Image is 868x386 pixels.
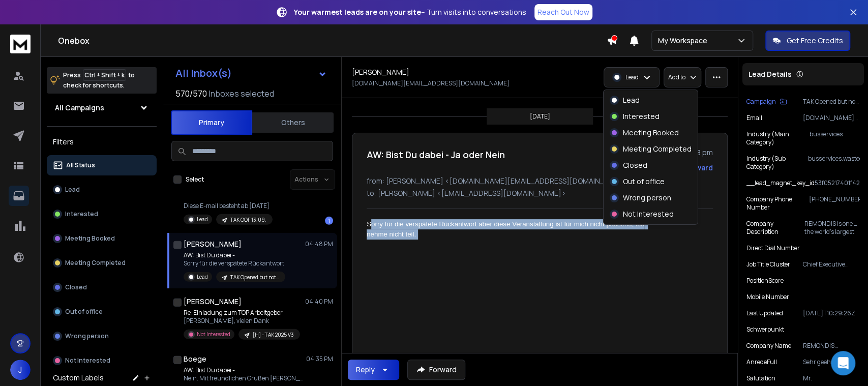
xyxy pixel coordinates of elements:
[684,163,713,173] div: Forward
[746,342,791,350] p: Company Name
[175,68,232,78] h1: All Inbox(s)
[746,98,776,106] p: Campaign
[63,70,135,91] p: Press to check for shortcuts.
[808,155,860,171] p: busservices.wastedisposal
[367,147,505,162] h1: AW: Bist Du dabei - Ja oder Nein
[186,175,204,184] label: Select
[530,112,550,121] p: [DATE]
[66,161,95,169] p: All Status
[625,73,639,81] p: Lead
[184,309,300,317] p: Re: Einladung zum TOP Arbeitgeber
[668,73,685,81] p: Add to
[746,309,783,317] p: Last updated
[184,374,306,382] p: Nein. Mit freundlichen Grüßen [PERSON_NAME]
[537,7,589,17] p: Reach Out Now
[746,155,808,171] p: Industry (sub category)
[184,366,306,374] p: AW: Bist Du dabei -
[803,309,860,317] p: [DATE]T10:29:26Z
[407,360,465,380] button: Forward
[787,36,843,46] p: Get Free Credits
[230,216,266,224] p: TAK OOF 13.09.
[230,274,279,281] p: TAK Opened but not replied (Hyro & [PERSON_NAME])
[294,7,526,17] p: – Turn visits into conversations
[352,79,510,87] p: [DOMAIN_NAME][EMAIL_ADDRESS][DOMAIN_NAME]
[815,179,860,187] p: 53f05217401f429a911dc38e641f362a
[623,95,640,105] p: Lead
[803,260,860,269] p: Chief Executive Officer (CEO)
[305,240,333,248] p: 04:48 PM
[305,298,333,306] p: 04:40 PM
[184,202,285,210] p: Diese E-mail besteht ab [DATE]
[746,260,790,269] p: Job Title Cluster
[184,259,285,268] p: Sorry für die verspätete Rückantwort
[58,35,607,47] h1: Onebox
[65,308,103,316] p: Out of office
[803,114,860,122] p: [DOMAIN_NAME][EMAIL_ADDRESS][DOMAIN_NAME]
[356,365,375,375] div: Reply
[623,160,647,170] p: Closed
[65,186,80,194] p: Lead
[803,358,860,366] p: Sehr geehrter Herr
[623,111,660,122] p: Interested
[184,317,300,325] p: [PERSON_NAME], vielen Dank
[10,35,31,53] img: logo
[746,277,784,285] p: positionScore
[53,373,104,383] h3: Custom Labels
[746,114,762,122] p: Email
[623,209,674,219] p: Not Interested
[325,217,333,225] div: 1
[209,87,274,100] h3: Inboxes selected
[65,259,126,267] p: Meeting Completed
[184,296,242,307] h1: [PERSON_NAME]
[746,195,809,212] p: Company Phone Number
[746,179,815,187] p: __lead_magnet_key_id
[352,67,409,77] h1: [PERSON_NAME]
[658,36,711,46] p: My Workspace
[83,69,126,81] span: Ctrl + Shift + k
[184,354,206,364] h1: Boege
[803,342,860,350] p: REMONDIS International GmbH
[367,188,713,198] p: to: [PERSON_NAME] <[EMAIL_ADDRESS][DOMAIN_NAME]>
[171,110,252,135] button: Primary
[197,216,208,223] p: Lead
[252,111,334,134] button: Others
[746,220,804,236] p: Company description
[197,331,230,338] p: Not Interested
[623,176,665,187] p: Out of office
[65,332,109,340] p: Wrong person
[367,176,713,186] p: from: [PERSON_NAME] <[DOMAIN_NAME][EMAIL_ADDRESS][DOMAIN_NAME]>
[746,293,789,301] p: Mobile Number
[10,360,31,380] span: J
[623,128,679,138] p: Meeting Booked
[749,69,792,79] p: Lead Details
[746,358,777,366] p: anredeFull
[803,98,860,106] p: TAK Opened but not replied (Hyro & [PERSON_NAME])
[184,251,285,259] p: AW: Bist Du dabei -
[55,103,104,113] h1: All Campaigns
[831,351,855,375] div: Open Intercom Messenger
[65,283,87,291] p: Closed
[47,135,157,149] h3: Filters
[623,193,671,203] p: Wrong person
[746,130,810,146] p: Industry (main category)
[367,219,664,240] div: Sorry für die verspätete Rückantwort aber diese Veranstaltung ist für mich nicht passend, ich neh...
[197,273,208,281] p: Lead
[175,87,207,100] span: 570 / 570
[306,355,333,363] p: 04:35 PM
[184,239,242,249] h1: [PERSON_NAME]
[746,325,784,334] p: schwerpunkt
[810,130,860,146] p: busservices
[253,331,294,339] p: [H] - TAK 2025 V3
[623,144,692,154] p: Meeting Completed
[65,210,98,218] p: Interested
[803,374,860,382] p: Mr.
[65,357,110,365] p: Not Interested
[294,7,421,17] strong: Your warmest leads are on your site
[746,374,775,382] p: Salutation
[809,195,860,212] p: [PHONE_NUMBER]
[65,234,115,243] p: Meeting Booked
[804,220,860,236] p: REMONDIS is one of the world's largest water and environmental service companies. We have over 50...
[746,244,800,252] p: Direct Dial Number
